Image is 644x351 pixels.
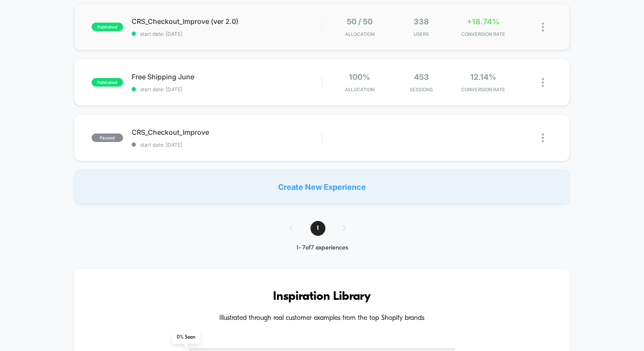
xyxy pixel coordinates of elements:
span: CONVERSION RATE [454,31,512,37]
img: close [542,133,544,142]
span: Allocation [345,31,374,37]
span: Sessions [393,87,450,93]
span: 12.14% [470,73,496,81]
img: close [542,23,544,32]
span: Free Shipping June [132,73,322,81]
span: 100% [349,73,370,81]
span: 1 [310,221,325,236]
img: close [542,78,544,87]
span: 50 / 50 [347,17,373,26]
span: Users [393,31,450,37]
h3: Inspiration Library [100,290,544,304]
span: start date: [DATE] [132,86,322,93]
div: Create New Experience [74,170,570,204]
span: start date: [DATE] [132,31,322,37]
span: start date: [DATE] [132,142,322,148]
span: Allocation [345,87,374,93]
span: 338 [414,17,429,26]
span: 453 [414,73,429,81]
span: CONVERSION RATE [454,87,512,93]
h4: Illustrated through real customer examples from the top Shopify brands [100,314,544,322]
span: CRS_Checkout_Improve [132,128,322,136]
div: 1 - 7 of 7 experiences [281,244,363,252]
span: published [92,23,123,31]
span: +18.74% [467,17,500,26]
span: CRS_Checkout_Improve (ver 2.0) [132,17,322,26]
span: 0 % Seen [172,331,200,344]
span: published [92,78,123,87]
span: paused [92,133,123,142]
